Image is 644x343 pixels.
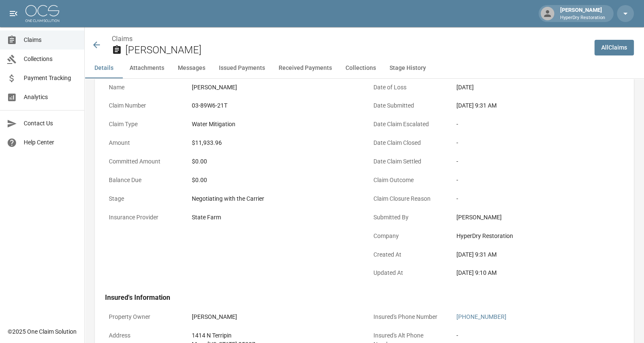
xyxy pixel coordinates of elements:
div: 03-89W6-21T [192,101,356,110]
a: [PHONE_NUMBER] [456,313,506,320]
img: ocs-logo-white-transparent.png [25,5,59,22]
p: Committed Amount [105,153,181,170]
button: Messages [171,58,212,78]
div: Water Mitigation [192,120,356,129]
p: Date Claim Settled [370,153,446,170]
div: HyperDry Restoration [456,232,620,241]
button: Details [85,58,123,78]
div: - [456,331,620,340]
div: - [456,176,620,185]
div: [PERSON_NAME] [192,313,356,321]
p: Insurance Provider [105,209,181,226]
a: AllClaims [594,40,634,55]
div: Negotiating with the Carrier [192,194,356,203]
div: © 2025 One Claim Solution [8,327,77,336]
button: Received Payments [272,58,339,78]
p: Amount [105,135,181,151]
p: Claim Outcome [370,172,446,188]
p: Claim Number [105,97,181,114]
p: Name [105,79,181,96]
p: Created At [370,246,446,263]
div: $11,933.96 [192,138,356,147]
div: - [456,157,620,166]
div: $0.00 [192,157,356,166]
button: Issued Payments [212,58,272,78]
div: [PERSON_NAME] [192,83,356,92]
nav: breadcrumb [112,34,588,44]
div: [DATE] 9:10 AM [456,268,620,277]
p: Date Claim Escalated [370,116,446,133]
p: Claim Type [105,116,181,133]
a: Claims [112,35,133,43]
div: - [456,194,620,203]
span: Analytics [24,93,77,102]
button: Stage History [383,58,433,78]
div: [DATE] 9:31 AM [456,101,620,110]
div: [DATE] 9:31 AM [456,250,620,259]
p: Balance Due [105,172,181,188]
h2: [PERSON_NAME] [125,44,588,56]
p: Updated At [370,265,446,281]
p: Property Owner [105,309,181,325]
p: Insured's Phone Number [370,309,446,325]
p: Company [370,228,446,244]
div: [DATE] [456,83,620,92]
p: Date Claim Closed [370,135,446,151]
button: open drawer [5,5,22,22]
span: Contact Us [24,119,77,128]
p: Stage [105,191,181,207]
span: Help Center [24,138,77,147]
h4: Insured's Information [105,293,624,302]
p: Date of Loss [370,79,446,96]
div: - [456,120,620,129]
div: State Farm [192,213,356,222]
div: anchor tabs [85,58,644,78]
p: Date Submitted [370,97,446,114]
span: Claims [24,36,77,44]
p: Submitted By [370,209,446,226]
button: Collections [339,58,383,78]
div: - [456,138,620,147]
div: 1414 N Terripin [192,331,356,340]
div: $0.00 [192,176,356,185]
span: Payment Tracking [24,74,77,83]
div: [PERSON_NAME] [456,213,620,222]
p: Claim Closure Reason [370,191,446,207]
div: [PERSON_NAME] [557,6,608,21]
button: Attachments [123,58,171,78]
span: Collections [24,55,77,64]
p: HyperDry Restoration [560,14,605,22]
